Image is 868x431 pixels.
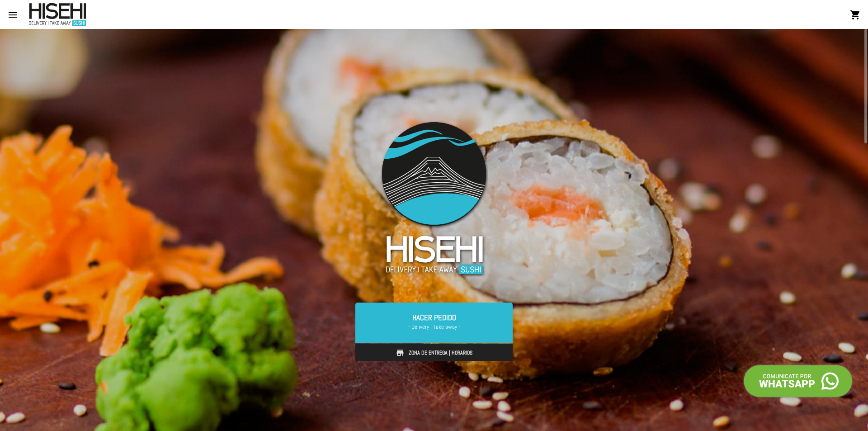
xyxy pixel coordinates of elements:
mat-icon: menu [7,9,18,20]
mat-icon: shopping_cart [850,9,861,20]
img: call-whatsapp.png [741,363,854,399]
a: Hacer Pedido [355,303,513,342]
span: - Delivery | Take away - [366,322,502,332]
img: logo-slider3.png [373,112,495,285]
a: Zona de Entrega | Horarios [355,344,513,361]
img: store.svg [396,348,405,357]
